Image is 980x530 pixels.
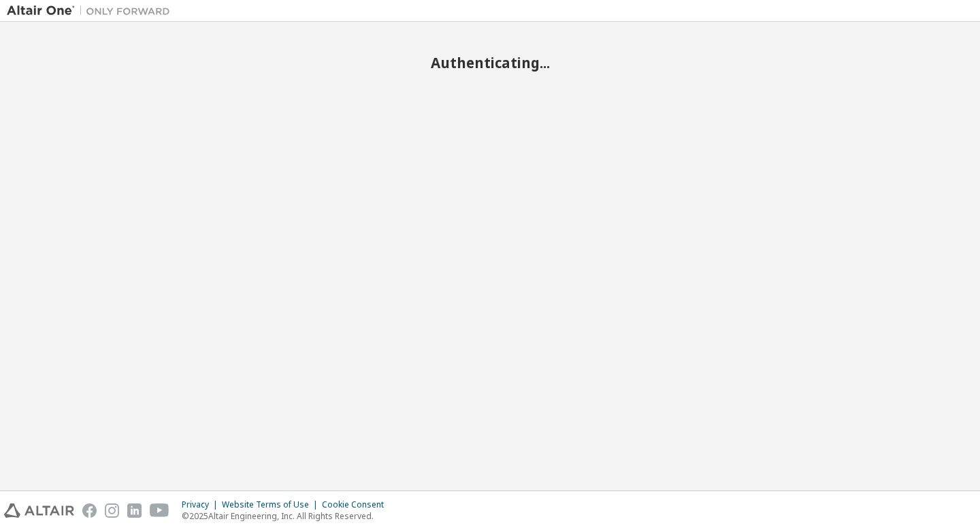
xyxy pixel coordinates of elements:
[222,499,322,510] div: Website Terms of Use
[127,503,142,518] img: linkedin.svg
[4,503,74,518] img: altair_logo.svg
[7,54,973,72] h2: Authenticating...
[150,503,169,518] img: youtube.svg
[82,503,97,518] img: facebook.svg
[182,510,392,522] p: © 2025 Altair Engineering, Inc. All Rights Reserved.
[182,499,222,510] div: Privacy
[7,4,177,18] img: Altair One
[322,499,392,510] div: Cookie Consent
[105,503,119,518] img: instagram.svg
